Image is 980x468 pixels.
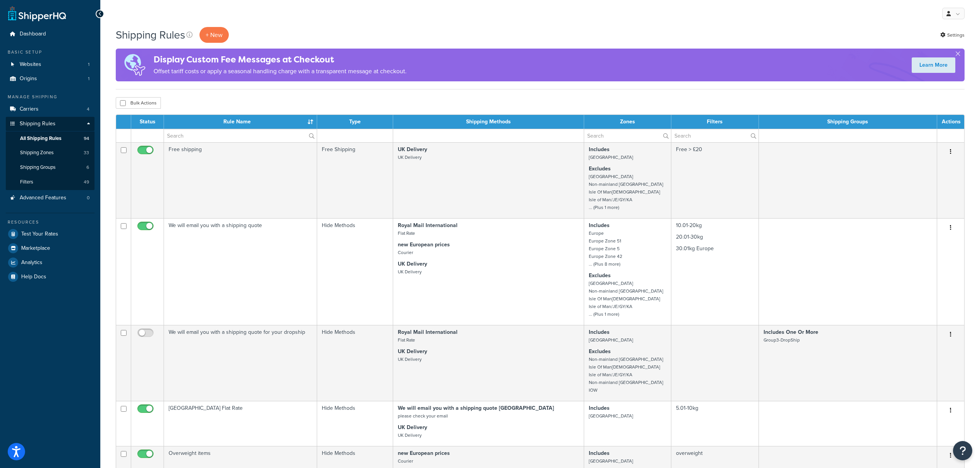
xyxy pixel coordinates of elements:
td: 10.01-20kg [671,218,759,325]
span: 1 [88,61,90,68]
span: Help Docs [21,274,46,280]
div: Manage Shipping [6,94,95,100]
th: Status [131,115,164,129]
a: Analytics [6,256,95,269]
strong: UK Delivery [398,260,427,268]
td: [GEOGRAPHIC_DATA] Flat Rate [164,401,317,446]
a: Advanced Features 0 [6,191,95,205]
small: please check your email [398,412,448,419]
li: Origins [6,72,95,86]
td: 5.01-10kg [671,401,759,446]
small: Flat Rate [398,337,415,343]
p: + New [199,27,229,43]
a: Origins 1 [6,72,95,86]
strong: UK Delivery [398,347,427,355]
span: 4 [87,106,90,113]
li: Websites [6,57,95,72]
small: [GEOGRAPHIC_DATA] Non-mainland [GEOGRAPHIC_DATA] Isle Of Man[DEMOGRAPHIC_DATA] Isle of Man/JE/GY/... [589,280,663,318]
a: Settings [940,30,965,40]
small: Europe Europe Zone 51 Europe Zone 5 Europe Zone 42 ... (Plus 8 more) [589,230,622,268]
small: UK Delivery [398,432,422,439]
h1: Shipping Rules [116,27,185,42]
strong: Includes [589,404,610,412]
a: Filters 49 [6,175,95,189]
span: Origins [20,76,37,82]
input: Search [584,129,671,142]
li: Shipping Zones [6,146,95,160]
small: UK Delivery [398,154,422,161]
img: duties-banner-06bc72dcb5fe05cb3f9472aba00be2ae8eb53ab6f0d8bb03d382ba314ac3c341.png [116,49,154,81]
strong: UK Delivery [398,145,427,153]
strong: new European prices [398,241,450,249]
small: UK Delivery [398,356,422,363]
div: Resources [6,219,95,226]
span: 1 [88,76,90,82]
li: All Shipping Rules [6,131,95,146]
td: Free > £20 [671,142,759,218]
span: 0 [87,195,90,201]
span: Carriers [20,106,39,113]
strong: Includes [589,221,610,229]
li: Filters [6,175,95,189]
a: Shipping Rules [6,117,95,131]
span: Analytics [21,259,42,266]
strong: Includes [589,449,610,457]
th: Rule Name : activate to sort column ascending [164,115,317,129]
small: [GEOGRAPHIC_DATA] [589,154,633,161]
a: Help Docs [6,270,95,284]
span: 94 [84,135,89,142]
strong: Excludes [589,165,611,173]
th: Zones [584,115,671,129]
span: Shipping Zones [20,150,54,156]
span: All Shipping Rules [20,135,61,142]
strong: Royal Mail International [398,328,458,336]
a: Shipping Zones 33 [6,146,95,160]
strong: new European prices [398,449,450,457]
th: Actions [937,115,964,129]
strong: We will email you with a shipping quote [GEOGRAPHIC_DATA] [398,404,554,412]
span: Shipping Groups [20,164,56,171]
td: Free Shipping [317,142,393,218]
input: Search [164,129,317,142]
a: Shipping Groups 6 [6,160,95,175]
small: Non-mainland [GEOGRAPHIC_DATA] Isle Of Man[DEMOGRAPHIC_DATA] Isle of Man/JE/GY/KA Non-mainland [G... [589,356,663,394]
button: Open Resource Center [953,441,972,460]
span: Test Your Rates [21,231,58,237]
th: Type [317,115,393,129]
p: 20.01-30kg [676,233,754,241]
strong: UK Delivery [398,423,427,431]
td: Hide Methods [317,325,393,401]
small: UK Delivery [398,268,422,275]
a: Websites 1 [6,57,95,72]
small: Flat Rate [398,230,415,237]
small: Courier [398,458,413,465]
p: 30.01kg Europe [676,245,754,253]
li: Shipping Groups [6,160,95,175]
a: Test Your Rates [6,227,95,241]
li: Carriers [6,102,95,116]
li: Advanced Features [6,191,95,205]
strong: Royal Mail International [398,221,458,229]
h4: Display Custom Fee Messages at Checkout [154,53,407,66]
small: [GEOGRAPHIC_DATA] [589,412,633,419]
strong: Excludes [589,347,611,355]
small: [GEOGRAPHIC_DATA] [589,458,633,465]
span: Marketplace [21,245,50,252]
a: Marketplace [6,241,95,255]
span: 6 [86,164,89,171]
a: ShipperHQ Home [8,6,66,21]
td: Hide Methods [317,218,393,325]
p: Offset tariff costs or apply a seasonal handling charge with a transparent message at checkout. [154,66,407,77]
th: Shipping Methods [393,115,584,129]
a: Carriers 4 [6,102,95,116]
small: Group3-DropShip [764,337,800,343]
td: We will email you with a shipping quote [164,218,317,325]
div: Basic Setup [6,49,95,56]
strong: Includes One Or More [764,328,818,336]
a: Learn More [912,57,955,73]
strong: Excludes [589,271,611,279]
